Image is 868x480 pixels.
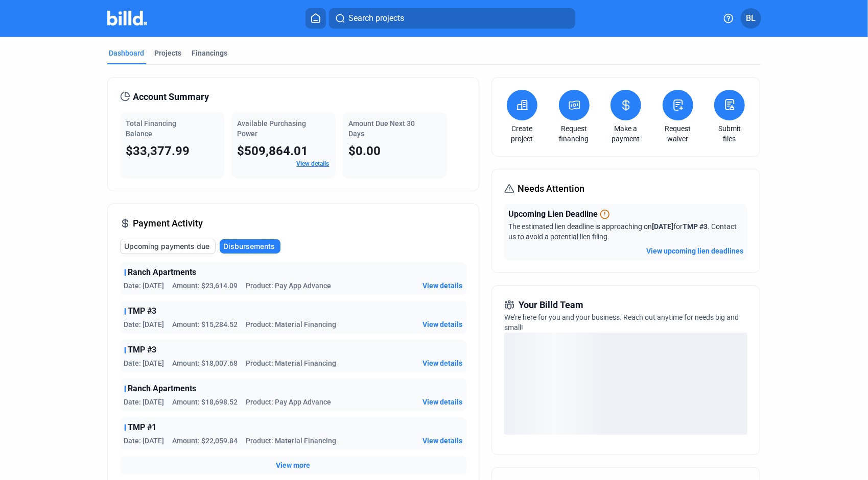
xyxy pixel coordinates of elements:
span: Amount Due Next 30 Days [349,119,415,138]
span: $33,377.99 [126,144,190,158]
span: Total Financing Balance [126,119,177,138]
span: Date: [DATE] [124,436,165,446]
span: Your Billd Team [519,298,583,312]
span: Amount: $15,284.52 [173,319,238,330]
span: Product: Material Financing [246,358,337,368]
span: Date: [DATE] [124,319,165,330]
span: TMP #3 [128,344,157,356]
span: TMP #3 [128,305,157,317]
span: Date: [DATE] [124,281,165,291]
button: View details [423,319,462,330]
span: BL [746,12,756,24]
div: loading [504,333,747,435]
span: Payment Activity [133,216,203,231]
a: Request financing [556,123,592,144]
span: $509,864.01 [238,144,309,158]
span: $0.00 [349,144,381,158]
button: Disbursements [220,239,280,254]
span: Product: Pay App Advance [246,281,332,291]
button: BL [741,8,761,29]
span: Available Purchasing Power [238,119,307,138]
div: Dashboard [109,48,145,58]
button: View details [423,358,462,368]
span: Product: Material Financing [246,436,337,446]
span: We're here for you and your business. Reach out anytime for needs big and small! [504,313,739,332]
span: Account Summary [133,90,209,104]
span: Product: Pay App Advance [246,397,332,407]
button: Search projects [329,8,575,29]
span: Needs Attention [518,182,584,196]
img: Billd Company Logo [107,11,148,26]
button: View details [423,397,462,407]
a: Create project [504,123,540,144]
a: View details [297,160,330,167]
span: TMP #1 [128,421,157,434]
span: Ranch Apartments [128,266,197,279]
span: Amount: $18,007.68 [173,358,238,368]
a: Submit files [712,123,747,144]
button: View details [423,281,462,291]
button: View details [423,436,462,446]
span: Amount: $23,614.09 [173,281,238,291]
button: Upcoming payments due [120,239,216,254]
span: Disbursements [224,241,275,251]
span: Search projects [348,12,404,24]
span: [DATE] [652,222,673,231]
span: Date: [DATE] [124,397,165,407]
span: Amount: $18,698.52 [173,397,238,407]
button: View more [276,460,310,470]
span: Amount: $22,059.84 [173,436,238,446]
span: The estimated lien deadline is approaching on for . Contact us to avoid a potential lien filing. [508,222,737,241]
a: Request waiver [660,123,696,144]
span: TMP #3 [683,222,708,231]
button: View upcoming lien deadlines [646,246,743,256]
span: Upcoming payments due [125,241,210,251]
span: Upcoming Lien Deadline [508,208,598,220]
div: Financings [192,48,228,58]
span: Ranch Apartments [128,383,197,395]
a: Make a payment [608,123,644,144]
div: Projects [155,48,182,58]
span: Date: [DATE] [124,358,165,368]
span: Product: Material Financing [246,319,337,330]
